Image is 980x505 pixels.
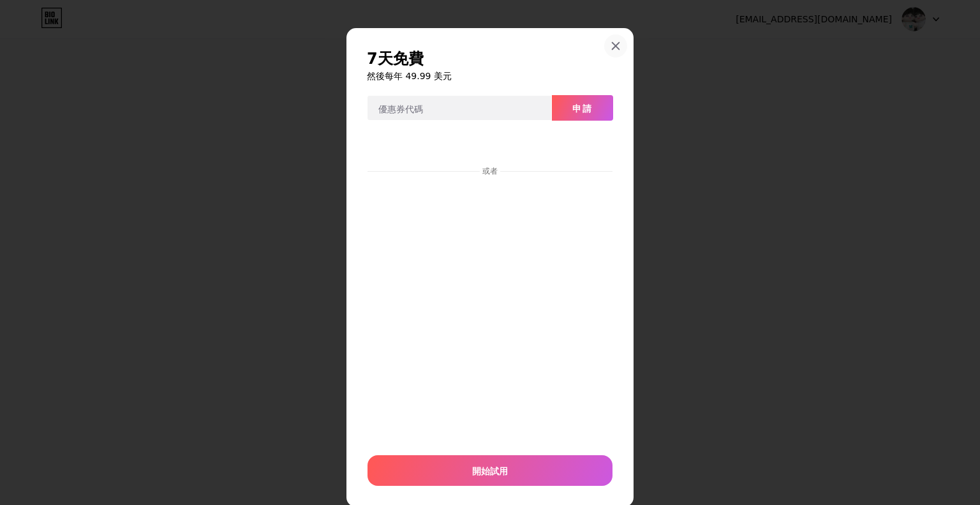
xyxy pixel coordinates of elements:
button: 申請 [552,95,613,121]
iframe: 安全支付輸入框 [365,177,615,442]
font: 申請 [572,103,593,114]
font: 然後每年 49.99 美元 [367,71,452,81]
input: 優惠券代碼 [367,96,551,121]
iframe: 安全支付按鈕框 [367,132,612,162]
font: 或者 [482,167,498,176]
font: 7天免費 [367,50,424,68]
font: 開始試用 [472,465,508,476]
